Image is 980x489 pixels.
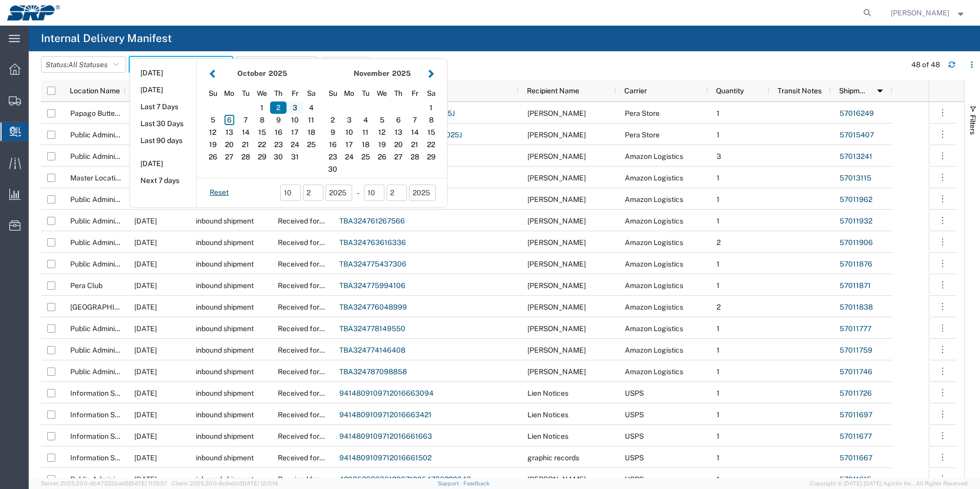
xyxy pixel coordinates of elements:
[717,411,720,419] span: 1
[280,185,301,201] input: mm
[527,346,586,354] span: Jazmine Valenzuela
[278,432,375,440] span: Received for Internal Delivery
[357,151,374,163] div: 25
[717,260,720,268] span: 1
[341,114,357,126] div: 3
[625,454,644,462] span: USPS
[324,163,341,175] div: 30
[625,432,644,440] span: USPS
[196,324,254,333] span: inbound shipment
[339,260,406,268] a: TBA324775437306
[130,82,196,98] button: [DATE]
[839,87,869,95] span: Shipment Order Id
[527,368,586,376] span: Beth Navarro
[70,174,124,182] span: Master Location
[374,86,390,101] div: Wednesday
[840,152,872,160] a: 57013241
[390,138,406,151] div: 20
[70,389,167,397] span: Information Systems Building
[237,138,254,151] div: 21
[625,368,683,376] span: Amazon Logistics
[303,101,319,114] div: 4
[134,324,157,333] span: 10/02/2025
[70,411,167,419] span: Information Systems Building
[270,151,287,163] div: 30
[237,86,254,101] div: Tuesday
[221,114,237,126] div: 6
[134,411,157,419] span: 10/02/2025
[130,133,196,149] button: Last 90 days
[278,217,375,225] span: Received for Internal Delivery
[134,238,157,247] span: 10/02/2025
[130,65,196,81] button: [DATE]
[241,480,278,486] span: [DATE] 12:11:14
[717,281,720,290] span: 1
[717,389,720,397] span: 1
[237,69,266,77] strong: October
[778,87,822,95] span: Transit Notes
[625,281,683,290] span: Amazon Logistics
[716,87,744,95] span: Quantity
[237,151,254,163] div: 28
[303,86,319,101] div: Saturday
[287,101,303,114] div: 3
[278,475,375,483] span: Received for Internal Delivery
[890,7,966,19] button: [PERSON_NAME]
[406,114,423,126] div: 7
[196,217,254,225] span: inbound shipment
[527,174,586,182] span: Ac Chrisman
[254,138,270,151] div: 22
[357,114,374,126] div: 4
[840,195,872,203] a: 57011962
[625,303,683,311] span: Amazon Logistics
[527,87,579,95] span: Recipient Name
[270,126,287,138] div: 16
[172,480,278,486] span: Client: 2025.20.0-8c6e0cf
[269,69,287,77] span: 2025
[321,56,370,73] button: Filters
[717,368,720,376] span: 1
[840,454,872,462] a: 57011667
[270,138,287,151] div: 23
[278,238,375,247] span: Received for Internal Delivery
[70,368,168,376] span: Public Administration Buidling
[390,114,406,126] div: 6
[810,479,968,488] span: Copyright © [DATE]-[DATE] Agistix Inc., All Rights Reserved
[70,87,120,95] span: Location Name
[423,151,439,163] div: 29
[527,109,586,117] span: Dylan McNeal
[717,324,720,333] span: 1
[364,185,384,201] input: mm
[134,346,157,354] span: 10/02/2025
[70,152,168,160] span: Public Administration Buidling
[324,151,341,163] div: 23
[357,138,374,151] div: 18
[210,188,229,198] a: Reset
[130,99,196,115] button: Last 7 Days
[278,389,375,397] span: Received for Internal Delivery
[840,324,871,333] a: 57011777
[205,86,221,101] div: Sunday
[840,475,871,483] a: 57011615
[339,238,406,247] a: TBA324763616336
[717,109,720,117] span: 1
[7,5,60,21] img: logo
[303,114,319,126] div: 11
[840,131,874,139] a: 57015407
[717,217,720,225] span: 1
[423,126,439,138] div: 15
[70,217,168,225] span: Public Administration Buidling
[41,26,172,51] h4: Internal Delivery Manifest
[527,303,586,311] span: Mark Moore
[390,126,406,138] div: 13
[278,368,375,376] span: Received for Internal Delivery
[287,114,303,126] div: 10
[625,109,660,117] span: Pera Store
[527,454,579,462] span: graphic records
[196,346,254,354] span: inbound shipment
[357,86,374,101] div: Tuesday
[406,151,423,163] div: 28
[406,138,423,151] div: 21
[339,303,407,311] a: TBA324776048999
[840,432,872,440] a: 57011677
